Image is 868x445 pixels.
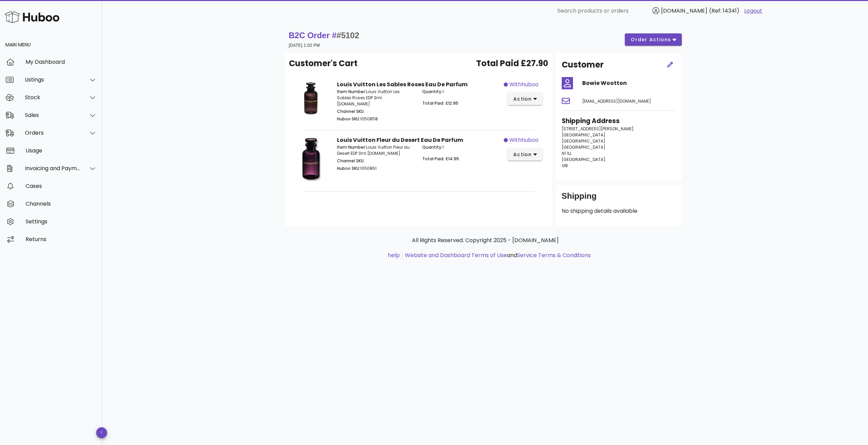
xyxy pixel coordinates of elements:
span: Customer's Cart [289,57,357,70]
strong: B2C Order # [289,31,359,40]
div: Orders [25,130,80,136]
span: [GEOGRAPHIC_DATA] [562,138,605,144]
span: [DOMAIN_NAME] [661,7,707,15]
a: Service Terms & Conditions [517,251,591,259]
p: Louis Vuitton Les Sables Roses EDP 3ml [DOMAIN_NAME] [337,89,414,107]
img: Huboo Logo [5,10,59,24]
h3: Shipping Address [562,116,676,126]
a: Website and Dashboard Terms of Use [405,251,507,259]
a: Logout [744,7,762,15]
div: Returns [26,236,97,242]
span: #5102 [337,31,359,40]
span: Huboo SKU: [337,116,360,122]
div: Channels [26,201,97,207]
span: withhuboo [509,80,539,89]
div: Invoicing and Payments [25,165,80,172]
p: 1050861 [337,165,414,172]
small: [DATE] 1:02 PM [289,43,320,48]
span: action [513,151,532,158]
div: Cases [26,183,97,189]
span: [STREET_ADDRESS][PERSON_NAME] [562,126,634,132]
p: Louis Vuitton Fleur du Desert EDP 3ml [DOMAIN_NAME] [337,144,414,157]
span: Channel SKU: [337,158,365,164]
button: action [507,148,543,161]
span: (Ref: 14341) [709,7,739,15]
span: [GEOGRAPHIC_DATA] [562,132,605,138]
span: Huboo SKU: [337,165,360,171]
strong: Louis Vuitton Fleur du Desert Eau De Parfum [337,136,463,144]
span: Total Paid: £14.95 [422,156,459,162]
button: order actions [625,33,681,46]
span: Channel SKU: [337,108,365,114]
span: withhuboo [509,136,539,144]
span: action [513,95,532,103]
h4: Bowie Wootton [582,79,676,87]
div: Shipping [562,191,676,207]
span: [GEOGRAPHIC_DATA] [562,157,605,162]
button: action [507,93,543,105]
p: No shipping details available [562,207,676,215]
p: 1 [422,89,500,95]
span: N1 1LL [562,150,572,156]
span: Item Number: [337,144,366,150]
div: My Dashboard [26,59,97,65]
span: GB [562,163,568,168]
span: Total Paid: £12.95 [422,100,458,106]
span: order actions [630,36,671,43]
img: Product Image [294,136,329,182]
div: Stock [25,94,80,101]
h2: Customer [562,59,604,71]
div: Listings [25,76,80,83]
span: Quantity: [422,144,442,150]
img: Product Image [294,80,329,115]
span: Item Number: [337,89,366,94]
span: Quantity: [422,89,442,94]
a: help [388,251,400,259]
strong: Louis Vuitton Les Sables Roses Eau De Parfum [337,80,468,88]
p: All Rights Reserved. Copyright 2025 - [DOMAIN_NAME] [290,236,680,244]
div: Sales [25,112,80,118]
span: [GEOGRAPHIC_DATA] [562,144,605,150]
li: and [402,251,591,259]
p: 1 [422,144,500,150]
div: Usage [26,147,97,154]
div: Settings [26,218,97,225]
span: [EMAIL_ADDRESS][DOMAIN_NAME] [582,98,651,104]
p: 1050858 [337,116,414,122]
span: Total Paid £27.90 [476,57,548,70]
